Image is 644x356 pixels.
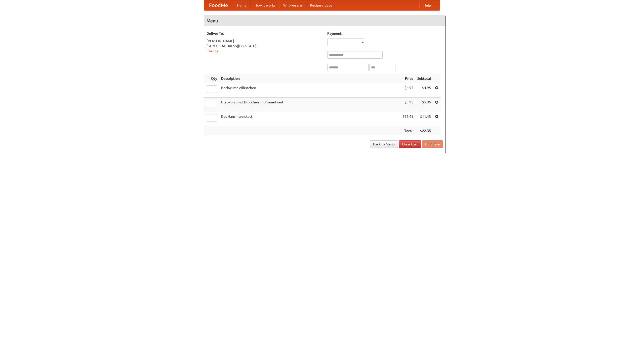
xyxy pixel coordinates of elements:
[415,98,433,112] td: $5.95
[419,0,435,10] a: Help
[251,0,279,10] a: How it works
[400,98,415,112] td: $5.95
[400,83,415,98] td: $4.95
[204,0,233,10] a: FoodMe
[400,112,415,126] td: $11.45
[279,0,306,10] a: Who we are
[415,83,433,98] td: $4.95
[415,126,433,136] th: $22.35
[219,98,400,112] td: Bratwurst mit Brötchen und Sauerkraut
[370,140,398,148] a: Back to Menu
[219,112,400,126] td: Das Hausmannskost
[233,0,251,10] a: Home
[327,31,443,36] h5: Payment:
[207,44,322,49] div: [STREET_ADDRESS][US_STATE]
[207,31,322,36] h5: Deliver To:
[207,38,322,44] div: [PERSON_NAME]
[204,16,446,26] h4: Menu
[415,112,433,126] td: $11.45
[306,0,336,10] a: Recipe videos
[219,74,400,83] th: Description
[204,74,219,83] th: Qty
[422,140,443,148] button: Purchase
[415,74,433,83] th: Subtotal
[399,140,421,148] a: Clear Cart
[207,49,219,53] a: Change
[400,126,415,136] th: Total:
[219,83,400,98] td: Bockwurst Würstchen
[400,74,415,83] th: Price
